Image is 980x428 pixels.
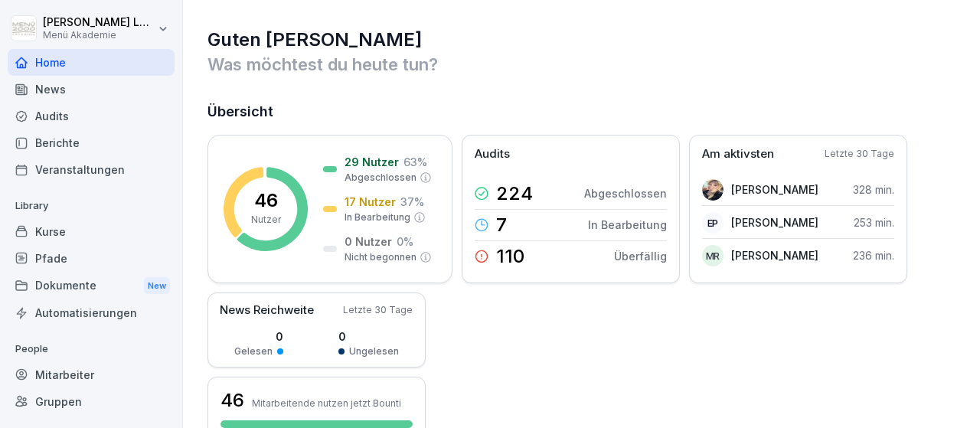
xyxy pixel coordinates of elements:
p: 0 [234,328,283,345]
p: Ungelesen [349,345,399,358]
p: Nicht begonnen [345,250,416,264]
a: Pfade [8,245,175,272]
p: People [8,337,175,361]
p: 0 % [397,234,413,250]
p: Library [8,194,175,218]
h3: 46 [220,387,244,413]
p: 37 % [400,194,424,210]
p: In Bearbeitung [345,211,410,224]
p: Mitarbeitende nutzen jetzt Bounti [252,397,401,409]
a: Mitarbeiter [8,361,175,388]
a: DokumenteNew [8,272,175,300]
div: MR [702,245,724,266]
p: Audits [475,145,510,163]
p: [PERSON_NAME] Lechler [43,16,155,29]
p: Überfällig [614,248,667,264]
p: [PERSON_NAME] [731,214,818,230]
a: Automatisierungen [8,299,175,326]
a: Kurse [8,218,175,245]
h2: Übersicht [207,101,957,123]
p: Abgeschlossen [345,171,416,185]
p: 0 [338,328,399,345]
p: News Reichweite [220,302,314,319]
a: News [8,76,175,103]
p: 7 [496,216,507,234]
h1: Guten [PERSON_NAME] [207,28,957,52]
a: Audits [8,103,175,129]
p: Was möchtest du heute tun? [207,52,957,77]
img: syd7a01ig5yavmmoz8r8hfus.png [702,179,724,201]
p: In Bearbeitung [588,217,667,233]
p: 224 [496,185,533,203]
p: [PERSON_NAME] [731,247,818,263]
p: 110 [496,247,524,266]
p: 17 Nutzer [345,194,396,210]
p: 29 Nutzer [345,154,399,170]
p: 46 [254,191,278,210]
a: Gruppen [8,388,175,415]
p: Nutzer [251,213,281,227]
p: Am aktivsten [702,145,774,163]
p: Letzte 30 Tage [343,303,413,317]
a: Home [8,49,175,76]
p: Gelesen [234,345,273,358]
div: New [144,277,170,295]
div: EP [702,212,724,234]
p: 328 min. [853,181,894,198]
p: 0 Nutzer [345,234,392,250]
p: 63 % [403,154,427,170]
p: Abgeschlossen [584,185,667,201]
a: Veranstaltungen [8,156,175,183]
div: Dokumente [8,272,175,300]
p: 253 min. [854,214,894,230]
a: Berichte [8,129,175,156]
p: Letzte 30 Tage [825,147,894,161]
p: Menü Akademie [43,30,155,41]
p: 236 min. [853,247,894,263]
p: [PERSON_NAME] [731,181,818,198]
